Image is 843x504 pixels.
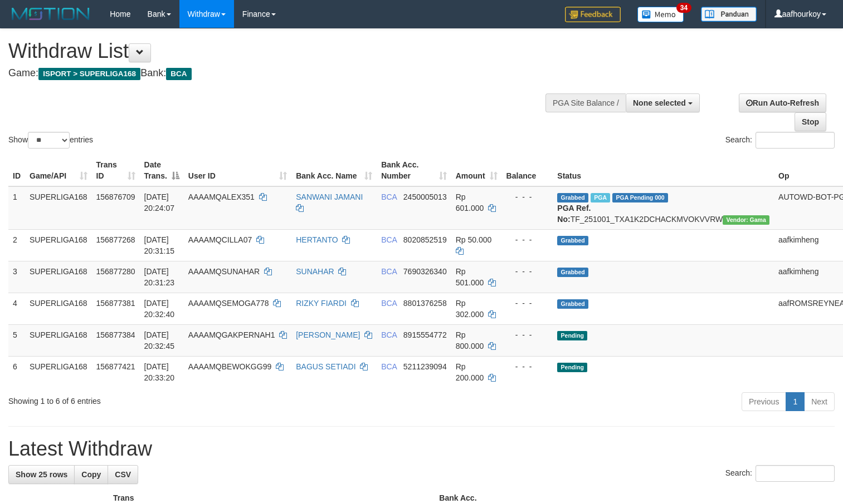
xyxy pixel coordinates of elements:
b: PGA Ref. No: [557,204,591,224]
span: Rp 50.000 [456,235,492,244]
th: Trans ID: activate to sort column ascending [92,155,140,186]
input: Search: [756,465,835,482]
span: Copy 7690326340 to clipboard [403,267,447,276]
a: Show 25 rows [8,465,75,484]
span: Grabbed [557,268,588,277]
span: Rp 601.000 [456,192,484,213]
th: Bank Acc. Number: activate to sort column ascending [377,155,451,186]
span: Rp 200.000 [456,362,484,382]
span: PGA Pending [612,193,668,202]
span: 156877280 [96,267,135,276]
span: AAAAMQALEX351 [188,192,255,201]
span: Grabbed [557,193,588,202]
span: AAAAMQSEMOGA778 [188,299,269,308]
td: TF_251001_TXA1K2DCHACKMVOKVVRW [553,186,774,230]
img: panduan.png [701,7,757,22]
th: Balance [502,155,553,186]
a: Next [804,392,835,411]
a: SANWANI JAMANI [296,192,363,201]
div: - - - [506,361,549,372]
td: 5 [8,324,25,356]
span: Rp 800.000 [456,330,484,350]
span: Rp 501.000 [456,267,484,287]
span: [DATE] 20:32:40 [144,299,175,319]
div: PGA Site Balance / [545,93,626,112]
span: BCA [381,330,397,339]
a: Run Auto-Refresh [739,93,826,112]
a: RIZKY FIARDI [296,299,347,308]
th: Date Trans.: activate to sort column descending [140,155,184,186]
h1: Latest Withdraw [8,438,835,460]
span: Vendor URL: https://trx31.1velocity.biz [723,215,769,225]
button: None selected [626,93,700,112]
td: SUPERLIGA168 [25,229,92,261]
label: Search: [725,465,835,482]
span: [DATE] 20:33:20 [144,362,175,382]
h4: Game: Bank: [8,68,551,79]
span: [DATE] 20:31:23 [144,267,175,287]
span: Copy 8915554772 to clipboard [403,330,447,339]
div: - - - [506,329,549,340]
span: Grabbed [557,299,588,309]
img: Feedback.jpg [565,7,621,22]
div: - - - [506,266,549,277]
img: Button%20Memo.svg [637,7,684,22]
span: Show 25 rows [16,470,67,479]
th: Bank Acc. Name: activate to sort column ascending [291,155,377,186]
span: 34 [676,3,691,13]
th: Game/API: activate to sort column ascending [25,155,92,186]
th: ID [8,155,25,186]
span: 156876709 [96,192,135,201]
a: Previous [742,392,786,411]
span: Copy 8020852519 to clipboard [403,235,447,244]
td: SUPERLIGA168 [25,186,92,230]
span: ISPORT > SUPERLIGA168 [38,68,140,80]
span: BCA [381,362,397,371]
select: Showentries [28,132,70,149]
td: SUPERLIGA168 [25,324,92,356]
a: Copy [74,465,108,484]
span: 156877268 [96,235,135,244]
label: Search: [725,132,835,149]
span: [DATE] 20:24:07 [144,192,175,213]
th: User ID: activate to sort column ascending [184,155,291,186]
span: Copy 8801376258 to clipboard [403,299,447,308]
span: BCA [381,267,397,276]
div: - - - [506,234,549,245]
span: [DATE] 20:31:15 [144,235,175,255]
td: SUPERLIGA168 [25,261,92,293]
div: - - - [506,191,549,202]
td: 4 [8,293,25,324]
span: Grabbed [557,236,588,245]
span: Rp 302.000 [456,299,484,319]
a: [PERSON_NAME] [296,330,360,339]
th: Status [553,155,774,186]
th: Amount: activate to sort column ascending [451,155,502,186]
a: CSV [108,465,138,484]
span: 156877421 [96,362,135,371]
a: SUNAHAR [296,267,334,276]
img: MOTION_logo.png [8,6,93,22]
td: 6 [8,356,25,388]
h1: Withdraw List [8,40,551,62]
span: None selected [633,98,686,107]
span: Copy [81,470,101,479]
span: Copy 5211239094 to clipboard [403,362,447,371]
span: BCA [381,299,397,308]
td: 3 [8,261,25,293]
td: SUPERLIGA168 [25,293,92,324]
span: BCA [381,192,397,201]
span: AAAAMQGAKPERNAH1 [188,330,275,339]
span: AAAAMQBEWOKGG99 [188,362,271,371]
span: Pending [557,331,587,340]
span: 156877381 [96,299,135,308]
a: Stop [795,112,826,131]
td: 1 [8,186,25,230]
div: Showing 1 to 6 of 6 entries [8,391,343,407]
span: AAAAMQSUNAHAR [188,267,260,276]
div: - - - [506,298,549,309]
span: AAAAMQCILLA07 [188,235,252,244]
span: Copy 2450005013 to clipboard [403,192,447,201]
span: BCA [381,235,397,244]
span: Pending [557,363,587,372]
